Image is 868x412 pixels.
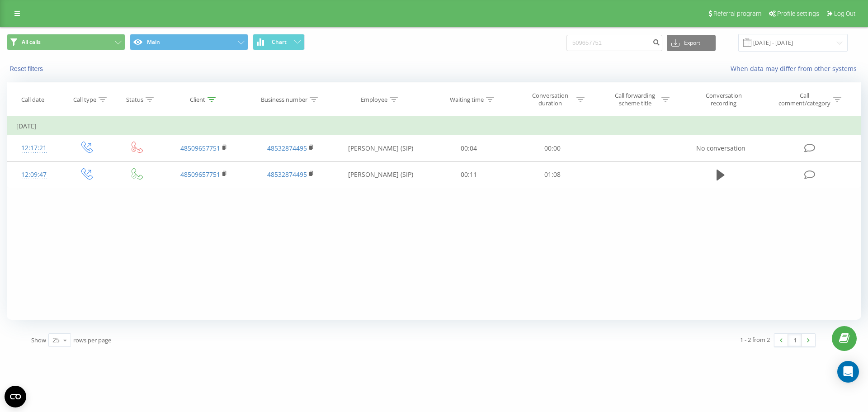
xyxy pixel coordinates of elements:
div: Conversation duration [526,92,574,107]
td: 01:08 [510,161,594,188]
a: 1 [788,334,802,346]
a: 48509657751 [180,170,220,179]
div: Call forwarding scheme title [611,92,659,107]
span: Profile settings [777,10,819,17]
div: Client [190,96,205,104]
td: 00:04 [427,135,510,161]
input: Search by number [566,35,662,51]
span: rows per page [73,336,111,344]
div: 1 - 2 from 2 [740,335,770,344]
div: Call date [21,96,44,104]
div: Business number [261,96,307,104]
span: Show [31,336,46,344]
div: Call type [73,96,96,104]
div: Status [126,96,143,104]
a: 48532874495 [267,144,307,152]
span: All calls [22,38,41,46]
div: Waiting time [450,96,484,104]
span: No conversation [696,144,745,152]
a: When data may differ from other systems [731,64,861,73]
a: 48532874495 [267,170,307,179]
span: Log Out [834,10,856,17]
span: Chart [272,39,287,45]
button: Chart [253,34,305,50]
div: Open Intercom Messenger [837,361,859,383]
td: 00:11 [427,161,510,188]
td: [PERSON_NAME] (SIP) [334,161,427,188]
div: Call comment/category [778,92,831,107]
div: 25 [52,336,60,345]
span: Referral program [713,10,761,17]
td: [DATE] [7,117,861,135]
div: 12:17:21 [16,139,52,157]
td: 00:00 [510,135,594,161]
div: 12:09:47 [16,166,52,184]
td: [PERSON_NAME] (SIP) [334,135,427,161]
div: Conversation recording [694,92,753,107]
a: 48509657751 [180,144,220,152]
button: All calls [7,34,125,50]
button: Export [667,35,716,51]
div: Employee [361,96,387,104]
button: Main [130,34,248,50]
button: Open CMP widget [5,386,26,407]
button: Reset filters [7,65,47,73]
